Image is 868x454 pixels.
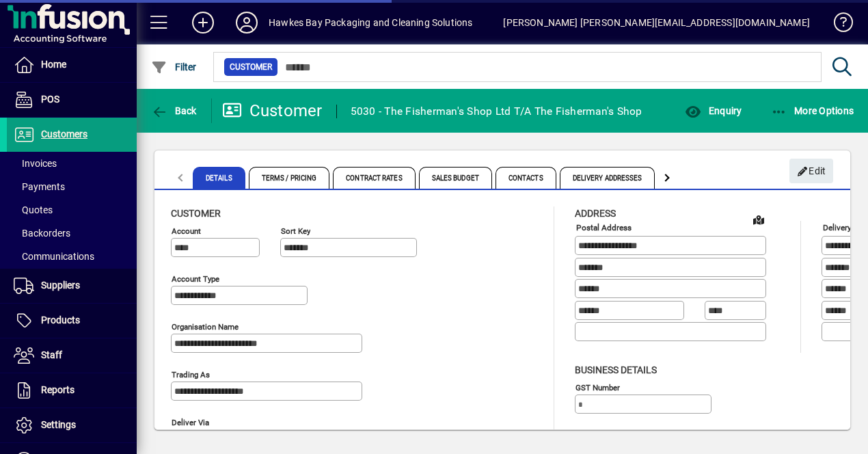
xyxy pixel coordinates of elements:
[225,10,269,35] button: Profile
[7,338,137,373] a: Staff
[151,62,197,72] span: Filter
[172,226,201,236] mat-label: Account
[685,105,742,116] span: Enquiry
[172,274,219,284] mat-label: Account Type
[789,159,833,183] button: Edit
[7,48,137,82] a: Home
[681,98,745,123] button: Enquiry
[7,245,137,268] a: Communications
[148,98,200,123] button: Back
[824,3,851,47] a: Knowledge Base
[7,269,137,303] a: Suppliers
[172,322,239,332] mat-label: Organisation name
[7,304,137,338] a: Products
[148,55,200,79] button: Filter
[151,105,197,116] span: Back
[269,12,473,34] div: Hawkes Bay Packaging and Cleaning Solutions
[503,12,810,34] div: [PERSON_NAME] [PERSON_NAME][EMAIL_ADDRESS][DOMAIN_NAME]
[41,280,80,291] span: Suppliers
[172,418,209,427] mat-label: Deliver via
[7,373,137,408] a: Reports
[41,419,76,430] span: Settings
[419,167,492,189] span: Sales Budget
[41,349,62,360] span: Staff
[41,129,87,139] span: Customers
[7,152,137,175] a: Invoices
[281,226,310,236] mat-label: Sort key
[14,228,70,239] span: Backorders
[7,198,137,222] a: Quotes
[181,10,225,35] button: Add
[333,167,415,189] span: Contract Rates
[193,167,245,189] span: Details
[7,222,137,245] a: Backorders
[41,384,74,395] span: Reports
[249,167,330,189] span: Terms / Pricing
[171,208,221,219] span: Customer
[575,208,616,219] span: Address
[41,315,80,325] span: Products
[575,364,657,375] span: Business details
[14,251,94,262] span: Communications
[771,105,854,116] span: More Options
[797,160,826,183] span: Edit
[748,209,770,230] a: View on map
[230,60,272,74] span: Customer
[7,408,137,442] a: Settings
[560,167,655,189] span: Delivery Addresses
[137,98,212,123] app-page-header-button: Back
[222,100,323,122] div: Customer
[7,83,137,117] a: POS
[14,204,53,215] span: Quotes
[41,94,59,105] span: POS
[14,181,65,192] span: Payments
[575,382,620,392] mat-label: GST Number
[41,59,66,70] span: Home
[172,370,210,379] mat-label: Trading as
[7,175,137,198] a: Payments
[768,98,858,123] button: More Options
[496,167,556,189] span: Contacts
[351,101,642,122] div: 5030 - The Fisherman's Shop Ltd T/A The Fisherman's Shop
[14,158,57,169] span: Invoices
